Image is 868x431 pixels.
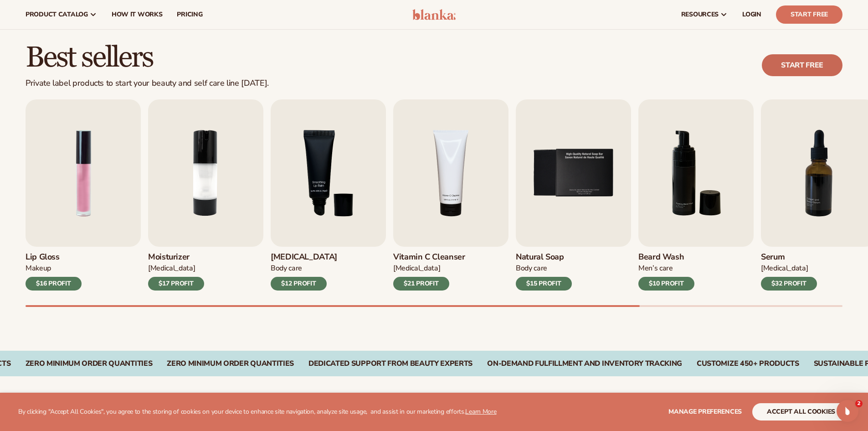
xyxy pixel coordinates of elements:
div: Zero Minimum Order QuantitieS [26,359,153,368]
div: $21 PROFIT [393,277,449,291]
div: Zero Minimum Order QuantitieS [167,359,294,368]
h3: Moisturizer [148,252,204,262]
span: Manage preferences [668,407,742,416]
div: CUSTOMIZE 450+ PRODUCTS [697,359,799,368]
button: accept all cookies [752,403,850,421]
button: Manage preferences [668,403,742,421]
div: Private label products to start your beauty and self care line [DATE]. [26,78,269,88]
span: pricing [177,11,202,18]
div: $12 PROFIT [271,277,327,291]
div: [MEDICAL_DATA] [148,264,204,273]
span: How It Works [112,11,163,18]
span: LOGIN [742,11,761,18]
div: [MEDICAL_DATA] [761,264,817,273]
a: 1 / 9 [26,99,141,291]
p: By clicking "Accept All Cookies", you agree to the storing of cookies on your device to enhance s... [18,408,497,416]
div: [MEDICAL_DATA] [393,264,465,273]
span: product catalog [26,11,88,18]
span: resources [681,11,719,18]
h3: Serum [761,252,817,262]
h3: Natural Soap [516,252,572,262]
a: 2 / 9 [148,99,263,291]
div: Body Care [271,264,337,273]
div: Body Care [516,264,572,273]
a: 3 / 9 [271,99,386,291]
div: Makeup [26,264,82,273]
a: 5 / 9 [516,99,631,291]
h2: Best sellers [26,42,269,73]
div: Men’s Care [638,264,694,273]
iframe: Intercom live chat [837,400,858,422]
div: On-Demand Fulfillment and Inventory Tracking [487,359,682,368]
a: Learn More [465,407,496,416]
h3: Beard Wash [638,252,694,262]
div: $10 PROFIT [638,277,694,291]
div: Dedicated Support From Beauty Experts [308,359,473,368]
h3: Lip Gloss [26,252,82,262]
h3: Vitamin C Cleanser [393,252,465,262]
a: 6 / 9 [638,99,754,291]
div: $32 PROFIT [761,277,817,291]
div: $17 PROFIT [148,277,204,291]
a: Start Free [776,5,842,24]
a: Start free [762,54,842,76]
a: 4 / 9 [393,99,508,291]
img: logo [412,9,456,20]
div: $16 PROFIT [26,277,82,291]
h3: [MEDICAL_DATA] [271,252,337,262]
div: $15 PROFIT [516,277,572,291]
span: 2 [855,400,863,407]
